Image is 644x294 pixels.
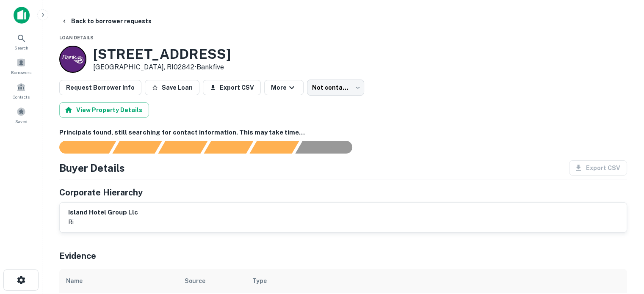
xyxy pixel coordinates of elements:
a: Borrowers [3,55,40,77]
a: Saved [3,104,40,126]
h5: Evidence [59,250,96,262]
p: [GEOGRAPHIC_DATA], RI02842 • [93,62,231,72]
button: Export CSV [203,80,261,95]
button: View Property Details [59,102,149,118]
button: Request Borrower Info [59,80,141,95]
div: Principals found, AI now looking for contact information... [204,141,253,154]
th: Source [178,269,246,293]
div: Documents found, AI parsing details... [158,141,207,154]
th: Name [59,269,178,293]
div: Your request is received and processing... [112,141,162,154]
button: Save Loan [145,80,199,95]
h3: [STREET_ADDRESS] [93,46,231,62]
span: Search [14,44,28,51]
h6: Principals found, still searching for contact information. This may take time... [59,128,627,137]
div: AI fulfillment process complete. [296,141,362,154]
span: Contacts [13,93,30,100]
iframe: Chat Widget [602,226,644,267]
button: Back to borrower requests [58,14,155,29]
span: Borrowers [11,69,31,76]
h4: Buyer Details [59,160,125,176]
span: Saved [15,118,28,125]
div: Type [252,276,267,286]
button: More [264,80,304,95]
h6: island hotel group llc [68,208,138,217]
div: Principals found, still searching for contact information. This may take time... [249,141,299,154]
div: Name [66,276,83,286]
div: Not contacted [307,80,364,96]
span: Loan Details [59,35,94,40]
th: Type [246,269,575,293]
p: ri [68,217,138,227]
img: capitalize-icon.png [14,7,30,24]
a: Search [3,30,40,53]
a: Contacts [3,79,40,102]
a: Bankfive [196,63,224,71]
div: Source [185,276,205,286]
div: Sending borrower request to AI... [49,141,113,154]
h5: Corporate Hierarchy [59,186,143,199]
